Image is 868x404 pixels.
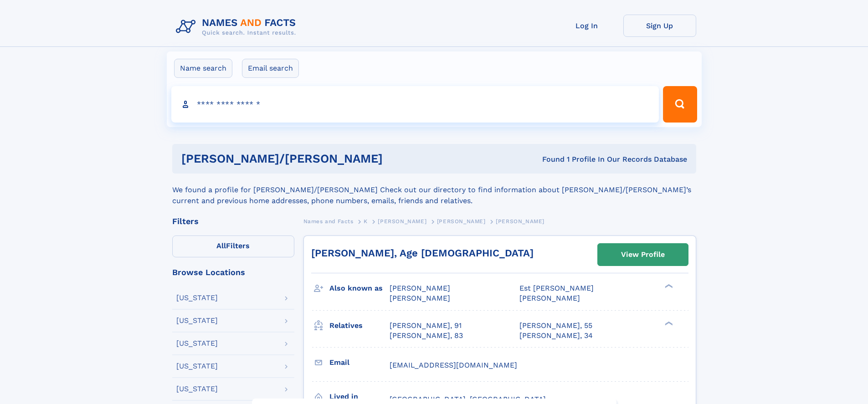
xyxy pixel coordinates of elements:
label: Name search [174,59,232,78]
span: [GEOGRAPHIC_DATA], [GEOGRAPHIC_DATA] [390,395,546,404]
a: [PERSON_NAME], 91 [390,321,462,331]
button: Search Button [663,86,697,123]
div: Browse Locations [172,268,294,276]
span: [PERSON_NAME] [378,218,426,225]
div: [US_STATE] [176,317,218,324]
a: Sign Up [623,15,696,37]
a: [PERSON_NAME], 34 [519,331,593,341]
span: [PERSON_NAME] [390,284,450,292]
h3: Relatives [329,318,390,333]
span: [EMAIL_ADDRESS][DOMAIN_NAME] [390,361,517,369]
label: Email search [242,59,299,78]
div: [US_STATE] [176,294,218,302]
span: K [364,218,368,225]
div: Found 1 Profile In Our Records Database [462,154,687,164]
a: Log In [550,15,623,37]
h1: [PERSON_NAME]/[PERSON_NAME] [181,153,462,164]
img: Logo Names and Facts [172,15,303,39]
div: ❯ [663,283,673,289]
span: [PERSON_NAME] [437,218,486,225]
div: [US_STATE] [176,385,218,393]
a: [PERSON_NAME] [378,215,426,227]
a: [PERSON_NAME], Age [DEMOGRAPHIC_DATA] [311,247,534,259]
a: [PERSON_NAME], 83 [390,331,463,341]
span: Est [PERSON_NAME] [519,284,594,292]
span: [PERSON_NAME] [496,218,544,225]
span: [PERSON_NAME] [519,294,580,302]
div: View Profile [621,244,665,265]
label: Filters [172,235,294,257]
div: We found a profile for [PERSON_NAME]/[PERSON_NAME] Check out our directory to find information ab... [172,174,696,206]
div: [US_STATE] [176,363,218,370]
h3: Also known as [329,281,390,296]
a: [PERSON_NAME], 55 [519,321,592,331]
a: K [364,215,368,227]
span: [PERSON_NAME] [390,294,450,302]
div: Filters [172,217,294,225]
a: [PERSON_NAME] [437,215,486,227]
a: View Profile [598,244,688,266]
h3: Email [329,355,390,370]
a: Names and Facts [303,215,354,227]
input: search input [171,86,659,123]
div: [US_STATE] [176,340,218,347]
div: ❯ [663,320,673,326]
span: All [216,241,226,250]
